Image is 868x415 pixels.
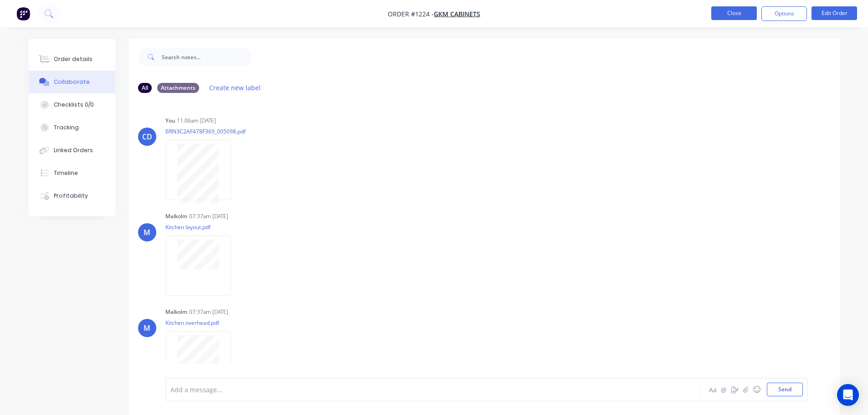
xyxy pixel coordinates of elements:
button: ☺ [751,384,762,395]
div: Open Intercom Messenger [837,384,859,406]
p: Kitchen layout.pdf [165,223,240,231]
div: Checklists 0/0 [54,101,94,109]
input: Search notes... [162,48,252,66]
div: M [144,323,150,333]
div: 07:37am [DATE] [189,212,228,220]
button: @ [719,384,729,395]
button: Edit Order [812,6,857,20]
button: Collaborate [29,71,115,93]
span: Order #1224 - [388,10,434,18]
div: You [165,117,175,125]
div: CD [142,131,152,142]
button: Close [711,6,757,20]
div: Attachments [157,83,199,93]
div: Tracking [54,123,79,132]
button: Aa [708,384,719,395]
button: Tracking [29,116,115,139]
button: Order details [29,48,115,71]
div: All [138,83,152,93]
img: Factory [16,7,30,20]
div: 07:37am [DATE] [189,308,228,316]
div: 11:06am [DATE] [177,117,216,125]
button: Timeline [29,162,115,184]
div: Collaborate [54,78,90,86]
div: Malkolm [165,212,187,220]
div: Profitability [54,192,88,200]
button: Send [767,383,803,396]
button: Options [761,6,807,21]
div: M [144,227,150,238]
div: Order details [54,55,92,63]
button: Checklists 0/0 [29,93,115,116]
div: Timeline [54,169,78,177]
a: GKM Cabinets [434,10,480,18]
button: Create new label [205,82,266,94]
p: BRN3C2AF478F369_005098.pdf [165,128,246,135]
p: Kitchen overhead.pdf [165,319,240,327]
button: Profitability [29,184,115,207]
div: Malkolm [165,308,187,316]
div: Linked Orders [54,146,93,154]
button: Linked Orders [29,139,115,162]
